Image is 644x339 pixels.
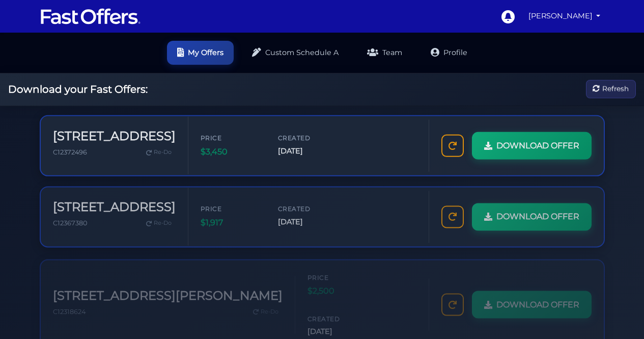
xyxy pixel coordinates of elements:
a: Re-Do [142,214,176,227]
span: C12367380 [53,217,87,224]
span: $1,917 [201,214,262,227]
span: Refresh [602,84,629,95]
span: $2,500 [307,278,369,291]
span: Re-Do [261,301,278,310]
a: Re-Do [249,299,283,312]
span: [DATE] [307,319,369,331]
button: Refresh [586,80,636,99]
a: DOWNLOAD OFFER [472,131,592,159]
span: Price [307,266,369,276]
h3: [STREET_ADDRESS] [53,128,176,143]
span: Re-Do [154,147,172,156]
a: Team [357,41,412,65]
span: Created [307,307,369,317]
span: [DATE] [278,214,339,225]
a: Re-Do [142,145,176,158]
a: DOWNLOAD OFFER [472,284,592,312]
span: C12318624 [53,301,86,309]
span: Price [201,132,262,142]
span: Created [278,132,339,142]
a: DOWNLOAD OFFER [472,200,592,228]
span: Price [201,201,262,211]
span: [DATE] [278,144,339,156]
span: DOWNLOAD OFFER [496,292,579,305]
h3: [STREET_ADDRESS][PERSON_NAME] [53,282,283,297]
span: C12372496 [53,147,87,155]
h3: [STREET_ADDRESS] [53,197,176,212]
span: Re-Do [154,216,172,225]
a: Profile [421,41,478,65]
h2: Download your Fast Offers: [8,83,148,95]
a: [PERSON_NAME] [524,6,605,26]
span: $3,450 [201,144,262,158]
span: DOWNLOAD OFFER [496,138,579,151]
a: My Offers [167,41,234,65]
a: Custom Schedule A [242,41,349,65]
span: Created [278,201,339,211]
span: DOWNLOAD OFFER [496,207,579,221]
